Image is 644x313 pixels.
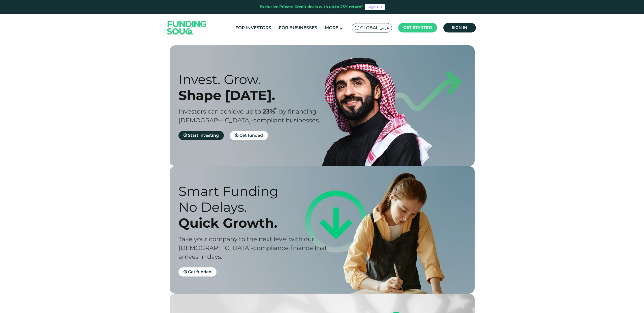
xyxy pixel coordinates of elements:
[178,87,331,103] div: Shape [DATE].
[443,23,476,32] a: Sign in
[325,25,338,30] span: More
[178,199,331,215] div: No Delays.
[162,15,211,40] img: Logo
[403,25,432,30] span: Get started
[178,108,261,115] span: Investors can achieve up to
[263,108,279,115] span: 23%
[274,108,277,110] i: 23% IRR (expected) ~ 15% Net yield (expected)
[355,26,359,30] img: SA Flag
[360,25,389,31] span: Global عربي
[178,235,331,244] div: Take your company to the next level with our
[178,215,331,231] div: Quick Growth.
[278,24,319,32] a: For Businesses
[188,269,211,274] span: Get funded
[239,133,263,138] span: Get funded
[178,72,331,87] div: Invest. Grow.
[178,267,217,276] a: Get funded
[178,131,224,140] a: Start investing
[188,133,219,138] span: Start investing
[230,131,268,140] a: Get funded
[178,244,331,261] div: [DEMOGRAPHIC_DATA]-compliance finance that arrives in days.
[365,4,385,10] a: Sign Up
[452,25,467,30] span: Sign in
[178,183,331,199] div: Smart Funding
[260,4,363,10] div: Exclusive Private Credit deals with up to 23% return*
[234,24,272,32] a: For Investors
